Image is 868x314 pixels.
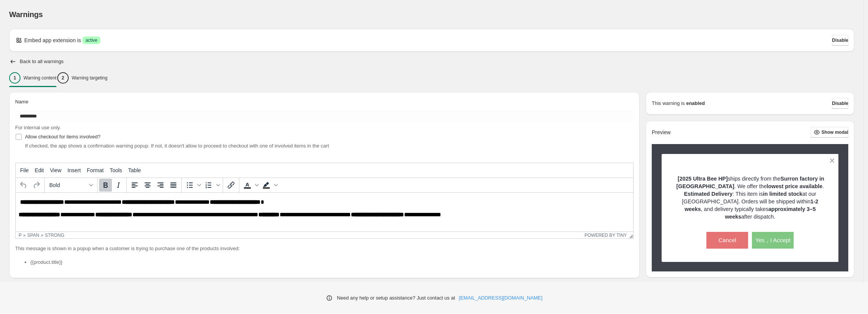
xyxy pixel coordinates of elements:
[50,167,61,173] span: View
[128,167,141,173] span: Table
[9,10,43,19] span: Warnings
[725,206,816,220] strong: approximately 3–5 weeks
[627,232,633,238] div: Resize
[15,245,634,252] p: This message is shown in a popup when a customer is trying to purchase one of the products involved:
[30,179,43,192] button: Redo
[27,233,39,238] div: span
[57,70,107,86] button: 2Warning targeting
[25,143,329,149] span: If checked, the app shows a confirmation warning popup. If not, it doesn't allow to proceed to ch...
[154,179,167,192] button: Align right
[763,191,802,197] strong: in limited stock
[20,167,29,173] span: File
[110,167,122,173] span: Tools
[686,100,705,107] strong: enabled
[15,125,61,130] span: For internal use only.
[675,190,826,220] p: : This item is at our [GEOGRAPHIC_DATA]. Orders will be shipped within , and delivery typically t...
[128,179,141,192] button: Align left
[35,167,44,173] span: Edit
[24,36,81,44] p: Embed app extension is
[811,127,848,138] button: Show modal
[85,37,97,43] span: active
[728,176,780,182] span: ships directly from the
[767,183,822,189] strong: lowest price available
[734,183,767,189] span: . We offer the
[752,232,794,249] button: Yes，I Accept
[652,100,685,107] p: This warning is
[652,129,671,136] h2: Preview
[678,176,728,182] strong: [2025 Ultra Bee HP]
[45,233,64,238] div: strong
[57,72,69,84] div: 2
[822,183,824,189] span: .
[684,191,733,197] strong: Estimated Delivery
[202,179,221,192] div: Numbered list
[183,179,202,192] div: Bullet list
[832,98,848,109] button: Disable
[99,179,112,192] button: Bold
[141,179,154,192] button: Align center
[87,167,104,173] span: Format
[17,179,30,192] button: Undo
[832,100,848,106] span: Disable
[30,258,634,266] li: {{product.title}}
[225,179,237,192] button: Insert/edit link
[20,59,64,65] h2: Back to all warnings
[46,179,96,192] button: Formats
[49,182,86,188] span: Bold
[9,72,20,84] div: 1
[9,70,57,86] button: 1Warning content
[706,232,748,249] button: Cancel
[41,233,44,238] div: »
[16,193,633,232] iframe: Rich Text Area
[23,233,26,238] div: »
[260,179,279,192] div: Background color
[832,37,848,43] span: Disable
[585,233,627,238] a: Powered by Tiny
[19,233,22,238] div: p
[821,129,848,135] span: Show modal
[112,179,125,192] button: Italic
[459,294,542,302] a: [EMAIL_ADDRESS][DOMAIN_NAME]
[25,134,101,140] span: Allow checkout for items involved?
[68,167,81,173] span: Insert
[24,75,57,81] p: Warning content
[832,35,848,46] button: Disable
[167,179,180,192] button: Justify
[15,99,28,105] span: Name
[72,75,107,81] p: Warning targeting
[241,179,260,192] div: Text color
